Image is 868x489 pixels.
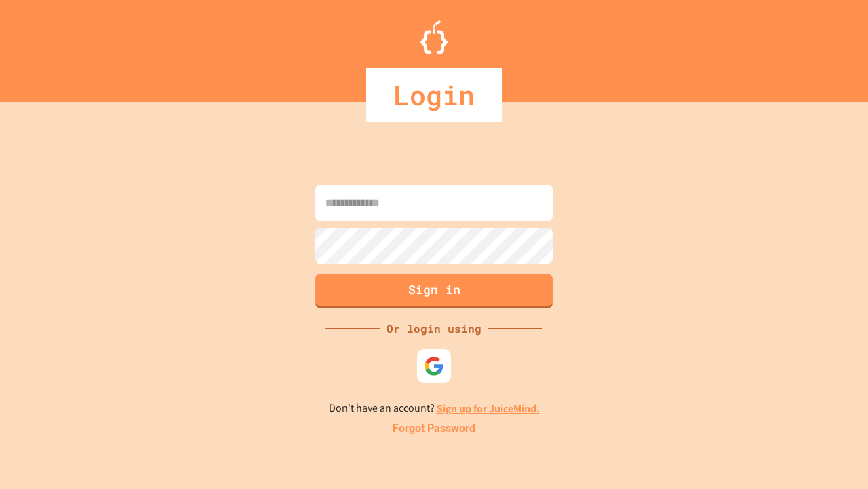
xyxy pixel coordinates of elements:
[420,20,448,54] img: Logo.svg
[393,420,475,437] a: Forgot Password
[329,400,540,417] p: Don't have an account?
[380,321,488,337] div: Or login using
[366,68,502,122] div: Login
[315,274,553,308] button: Sign in
[424,356,444,376] img: google-icon.svg
[437,401,540,416] a: Sign up for JuiceMind.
